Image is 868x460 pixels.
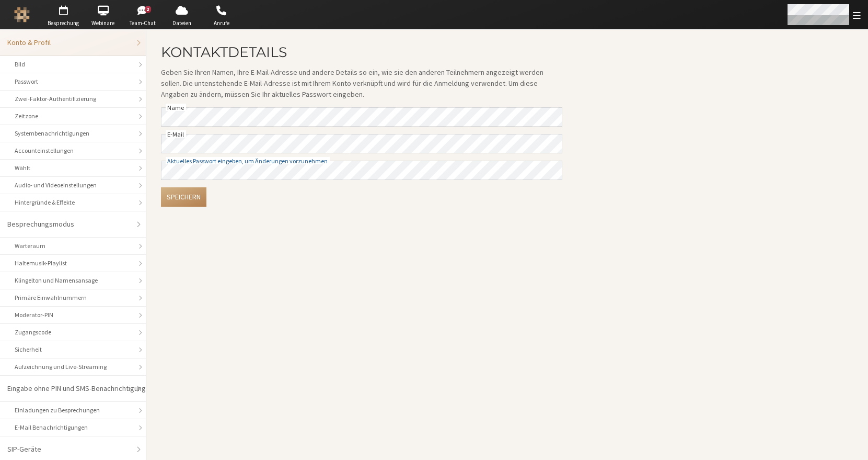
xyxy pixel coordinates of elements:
[15,94,131,104] div: Zwei-Faktor-Authentifizierung
[15,276,131,285] div: Klingelton und Namensansage
[15,181,131,190] div: Audio- und Videoeinstellungen
[15,345,131,354] div: Sicherheit
[15,293,131,302] div: Primäre Einwahlnummern
[15,111,131,121] div: Zeitzone
[15,406,131,415] div: Einladungen zu Besprechungen
[145,6,152,13] div: 2
[161,134,562,153] input: E-Mail
[15,310,131,320] div: Moderator-PIN
[15,163,131,173] div: Wählt
[15,362,131,372] div: Aufzeichnung und Live-Streaming
[15,146,131,155] div: Accounteinstellungen
[14,7,30,23] img: Iotum
[85,19,121,28] span: Webinare
[15,77,131,86] div: Passwort
[7,37,131,48] div: Konto & Profil
[161,107,562,127] input: Name
[15,129,131,138] div: Systembenachrichtigungen
[842,433,860,453] iframe: Chat
[7,219,131,230] div: Besprechungsmodus
[15,198,131,207] div: Hintergründe & Effekte
[161,44,562,60] h2: Kontaktdetails
[7,444,131,455] div: SIP-Geräte
[15,328,131,337] div: Zugangscode
[45,19,82,28] span: Besprechung
[161,187,206,207] button: Speichern
[7,383,131,394] div: Eingabe ohne PIN und SMS-Benachrichtigungen
[15,259,131,268] div: Haltemusik-Playlist
[124,19,161,28] span: Team-Chat
[161,161,562,180] input: Aktuelles Passwort eingeben, um Änderungen vorzunehmen
[15,423,131,432] div: E-Mail Benachrichtigungen
[15,241,131,251] div: Warteraum
[15,60,131,69] div: Bild
[164,19,200,28] span: Dateien
[161,67,562,100] p: Geben Sie Ihren Namen, Ihre E-Mail-Adresse und andere Details so ein, wie sie den anderen Teilneh...
[203,19,240,28] span: Anrufe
